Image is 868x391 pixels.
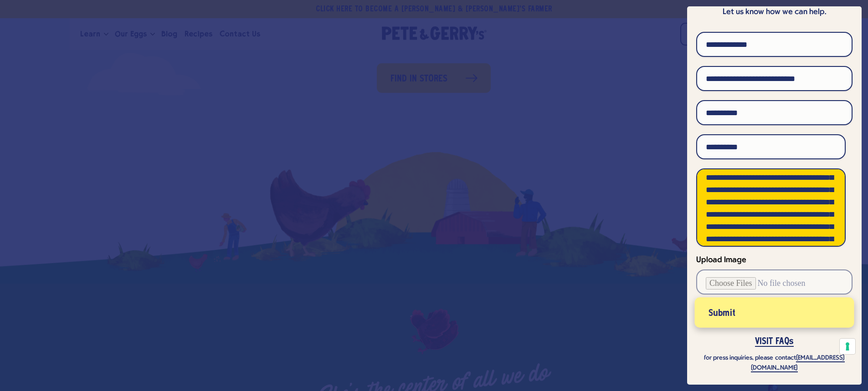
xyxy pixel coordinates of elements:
[709,310,735,316] span: Submit
[755,337,794,347] a: VISIT FAQs
[840,339,855,354] button: Your consent preferences for tracking technologies
[695,297,854,327] button: Submit
[696,6,853,19] p: Let us know how we can help.
[751,355,844,372] a: [EMAIL_ADDRESS][DOMAIN_NAME]
[696,256,746,264] span: Upload Image
[696,353,853,373] p: for press inquiries, please contact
